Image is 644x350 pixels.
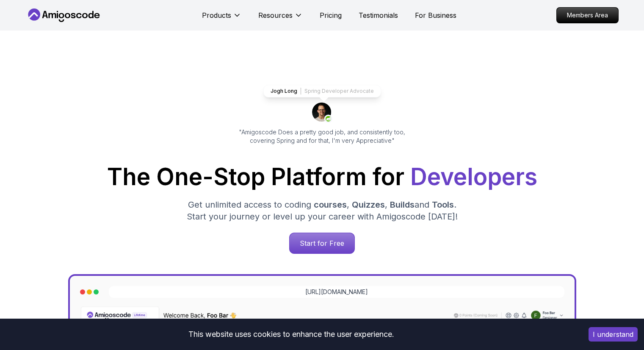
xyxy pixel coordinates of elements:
[258,10,293,20] p: Resources
[410,163,537,191] span: Developers
[271,88,297,94] p: Jogh Long
[390,200,415,210] span: Builds
[227,128,417,145] p: "Amigoscode Does a pretty good job, and consistently too, covering Spring and for that, I'm very ...
[33,165,612,189] h1: The One-Stop Platform for
[289,233,355,254] a: Start for Free
[359,10,398,20] a: Testimonials
[589,327,638,342] button: Accept cookies
[202,10,231,20] p: Products
[556,7,619,23] a: Members Area
[415,10,456,20] a: For Business
[304,88,374,94] p: Spring Developer Advocate
[432,200,454,210] span: Tools
[557,8,618,23] p: Members Area
[314,200,347,210] span: courses
[312,103,332,123] img: josh long
[258,10,303,27] button: Resources
[305,288,368,296] a: [URL][DOMAIN_NAME]
[6,325,576,344] div: This website uses cookies to enhance the user experience.
[352,200,385,210] span: Quizzes
[202,10,241,27] button: Products
[320,10,342,20] a: Pricing
[290,233,354,253] p: Start for Free
[180,199,464,222] p: Get unlimited access to coding , , and . Start your journey or level up your career with Amigosco...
